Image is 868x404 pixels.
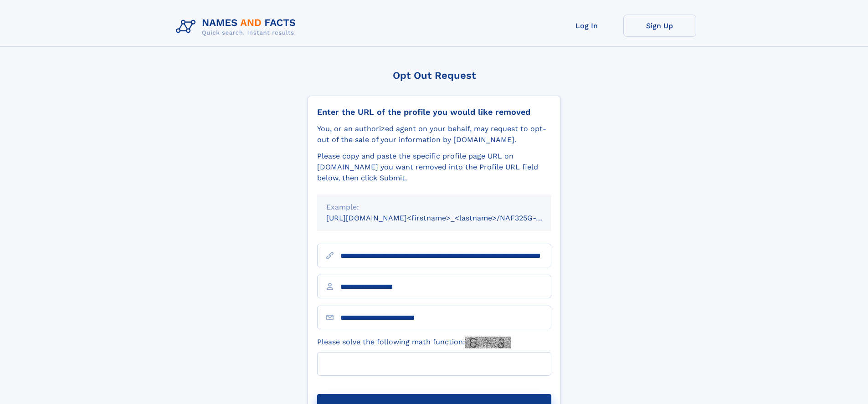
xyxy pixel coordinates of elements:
img: Logo Names and Facts [172,15,303,39]
a: Sign Up [623,15,696,37]
div: Enter the URL of the profile you would like removed [317,107,551,117]
label: Please solve the following math function: [317,337,511,348]
div: Example: [326,202,542,213]
a: Log In [550,15,623,37]
div: Opt Out Request [308,70,561,81]
div: Please copy and paste the specific profile page URL on [DOMAIN_NAME] you want removed into the Pr... [317,151,551,184]
div: You, or an authorized agent on your behalf, may request to opt-out of the sale of your informatio... [317,123,551,145]
small: [URL][DOMAIN_NAME]<firstname>_<lastname>/NAF325G-xxxxxxxx [326,214,569,222]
